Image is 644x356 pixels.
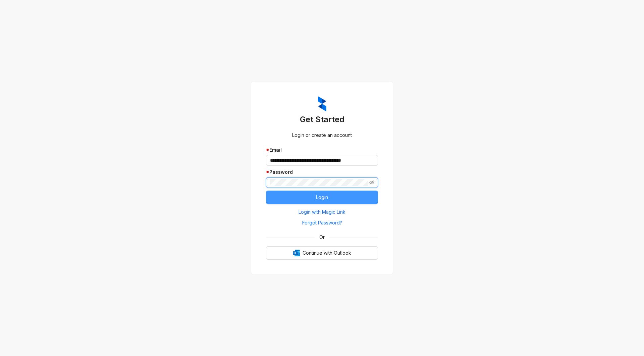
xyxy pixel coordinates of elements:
[266,146,378,154] div: Email
[266,217,378,228] button: Forgot Password?
[266,191,378,204] button: Login
[266,246,378,260] button: OutlookContinue with Outlook
[266,132,378,139] div: Login or create an account
[303,249,351,257] span: Continue with Outlook
[315,234,329,241] span: Or
[299,208,345,216] span: Login with Magic Link
[316,194,328,201] span: Login
[293,250,300,256] img: Outlook
[266,207,378,217] button: Login with Magic Link
[266,168,378,176] div: Password
[302,219,342,226] span: Forgot Password?
[266,114,378,125] h3: Get Started
[369,180,374,185] span: eye-invisible
[318,96,326,112] img: ZumaIcon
